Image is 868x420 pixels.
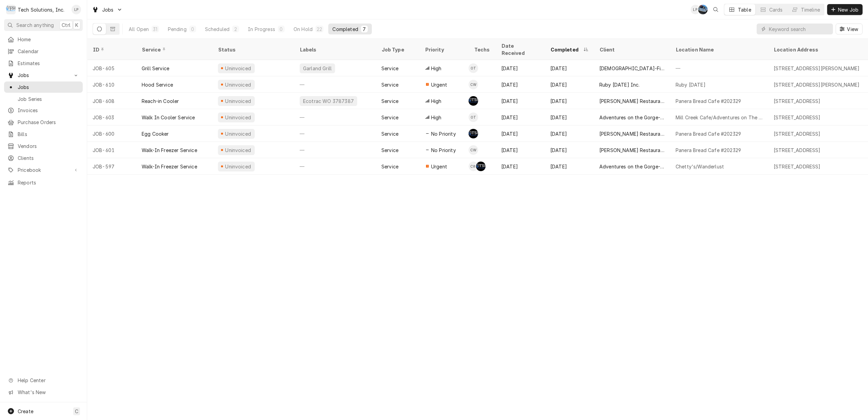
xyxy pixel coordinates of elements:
div: JOB-608 [87,93,136,109]
div: Scheduled [205,26,230,33]
a: Jobs [4,81,83,93]
div: 0 [279,26,283,33]
div: Uninvoiced [224,81,252,88]
div: Labels [300,46,370,53]
div: [STREET_ADDRESS] [774,163,821,170]
div: AF [469,96,478,106]
span: Bills [18,131,79,138]
div: Priority [425,46,462,53]
a: Purchase Orders [4,117,83,128]
div: JP [698,5,708,14]
div: Job Type [381,46,414,53]
div: — [294,125,376,142]
span: Vendors [18,142,79,150]
div: Service [381,130,398,137]
a: Vendors [4,140,83,152]
div: Uninvoiced [224,97,252,105]
span: Jobs [18,72,69,79]
div: Panera Bread Cafe #202329 [676,147,741,154]
div: Service [381,65,398,72]
span: Clients [18,154,79,162]
div: Adventures on the Gorge-Aramark Destinations [599,114,665,121]
div: Shaun Booth's Avatar [476,162,486,171]
div: Service [381,163,398,170]
button: Search anythingCtrlK [4,19,83,31]
div: JOB-610 [87,76,136,93]
button: New Job [827,4,863,15]
div: SB [469,129,478,138]
span: View [846,26,859,33]
div: On Hold [294,26,313,33]
div: Austin Fox's Avatar [469,96,478,106]
div: — [294,109,376,125]
div: [DATE] [545,109,594,125]
a: Go to Jobs [89,4,125,15]
div: Otis Tooley's Avatar [469,63,478,73]
div: [DATE] [496,76,545,93]
div: 0 [191,26,195,33]
span: C [75,408,78,415]
a: Bills [4,129,83,140]
a: Go to Pricebook [4,164,83,176]
div: [DATE] [545,125,594,142]
div: LP [691,5,700,14]
div: [DATE] [496,93,545,109]
div: [STREET_ADDRESS][PERSON_NAME] [774,65,860,72]
div: LP [72,5,81,14]
span: Create [18,408,33,414]
span: Urgent [431,163,447,170]
div: Status [218,46,287,53]
div: Coleton Wallace's Avatar [469,162,478,171]
span: Jobs [18,84,79,91]
a: Go to Help Center [4,375,83,386]
div: [STREET_ADDRESS] [774,130,821,137]
div: [DATE] [496,109,545,125]
div: Walk-In Freezer Service [142,147,197,154]
span: Ctrl [62,21,70,29]
div: Uninvoiced [224,130,252,137]
div: [STREET_ADDRESS][PERSON_NAME] [774,81,860,88]
div: Hood Service [142,81,173,88]
span: High [431,65,442,72]
div: Egg Cooker [142,130,169,137]
div: [DATE] [496,158,545,175]
a: Clients [4,152,83,164]
div: Joe Paschal's Avatar [698,5,708,14]
a: Reports [4,177,83,188]
div: Table [738,6,751,13]
div: Ecotrac WO 3787387 [302,97,354,105]
div: — [294,158,376,175]
div: [DEMOGRAPHIC_DATA]-Fil-A - 00177 [GEOGRAPHIC_DATA][PERSON_NAME] [599,65,665,72]
a: Go to Jobs [4,70,83,81]
div: CW [469,145,478,155]
div: Panera Bread Cafe #202329 [676,97,741,105]
div: Cards [769,6,783,13]
div: [STREET_ADDRESS] [774,97,821,105]
div: CW [469,80,478,89]
span: Help Center [18,377,79,384]
div: Service [142,46,206,53]
div: Grill Service [142,65,169,72]
div: Walk In Cooler Service [142,114,195,121]
div: CW [469,162,478,171]
a: Job Series [4,93,83,105]
div: Uninvoiced [224,114,252,121]
div: — [294,76,376,93]
div: Service [381,81,398,88]
div: Pending [168,26,187,33]
div: 22 [317,26,322,33]
div: 31 [153,26,157,33]
div: [PERSON_NAME] Restaurant Group [599,147,665,154]
span: No Priority [431,147,456,154]
div: JOB-600 [87,125,136,142]
a: Home [4,34,83,45]
span: Job Series [18,95,79,103]
span: Pricebook [18,166,69,174]
div: Adventures on the Gorge-Aramark Destinations [599,163,665,170]
div: ID [93,46,129,53]
div: Garland Grill [302,65,332,72]
div: Lisa Paschal's Avatar [72,5,81,14]
div: Coleton Wallace's Avatar [469,80,478,89]
span: Jobs [102,6,114,13]
span: New Job [837,6,860,13]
